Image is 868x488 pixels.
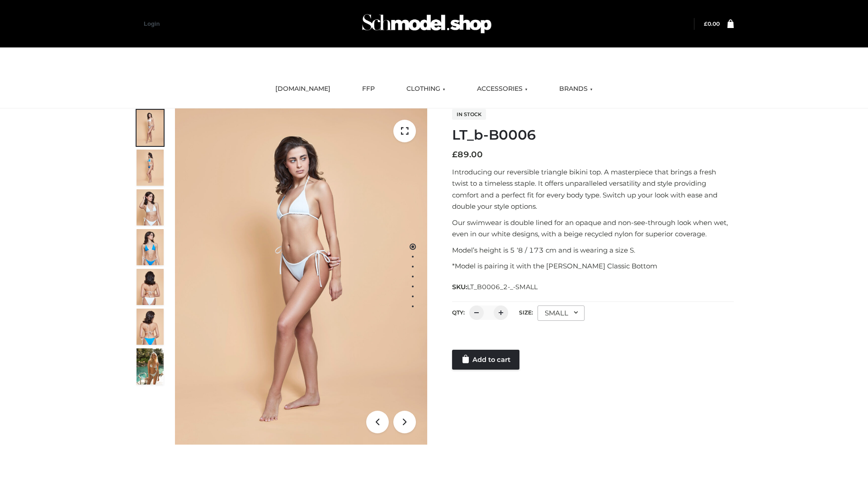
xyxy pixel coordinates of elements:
[400,79,452,99] a: CLOTHING
[137,229,164,265] img: ArielClassicBikiniTop_CloudNine_AzureSky_OW114ECO_4-scaled.jpg
[137,309,164,345] img: ArielClassicBikiniTop_CloudNine_AzureSky_OW114ECO_8-scaled.jpg
[137,110,164,146] img: ArielClassicBikiniTop_CloudNine_AzureSky_OW114ECO_1-scaled.jpg
[269,79,337,99] a: [DOMAIN_NAME]
[137,189,164,225] img: ArielClassicBikiniTop_CloudNine_AzureSky_OW114ECO_3-scaled.jpg
[452,166,734,212] p: Introducing our reversible triangle bikini top. A masterpiece that brings a fresh twist to a time...
[359,6,495,42] img: Schmodel Admin 964
[452,244,734,256] p: Model’s height is 5 ‘8 / 173 cm and is wearing a size S.
[452,260,734,272] p: *Model is pairing it with the [PERSON_NAME] Classic Bottom
[137,150,164,186] img: ArielClassicBikiniTop_CloudNine_AzureSky_OW114ECO_2-scaled.jpg
[137,269,164,305] img: ArielClassicBikiniTop_CloudNine_AzureSky_OW114ECO_7-scaled.jpg
[519,309,533,316] label: Size:
[452,217,734,240] p: Our swimwear is double lined for an opaque and non-see-through look when wet, even in our white d...
[452,127,734,143] h1: LT_b-B0006
[704,20,708,27] span: £
[452,309,465,316] label: QTY:
[452,350,519,370] a: Add to cart
[452,282,538,292] span: SKU:
[470,79,534,99] a: ACCESSORIES
[137,348,164,385] img: Arieltop_CloudNine_AzureSky2.jpg
[552,79,599,99] a: BRANDS
[452,150,458,160] span: £
[175,108,427,445] img: ArielClassicBikiniTop_CloudNine_AzureSky_OW114ECO_1
[452,109,486,120] span: In stock
[355,79,382,99] a: FFP
[538,305,585,321] div: SMALL
[704,20,720,27] bdi: 0.00
[452,150,483,160] bdi: 89.00
[144,20,160,27] a: Login
[467,283,538,291] span: LT_B0006_2-_-SMALL
[704,20,720,27] a: £0.00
